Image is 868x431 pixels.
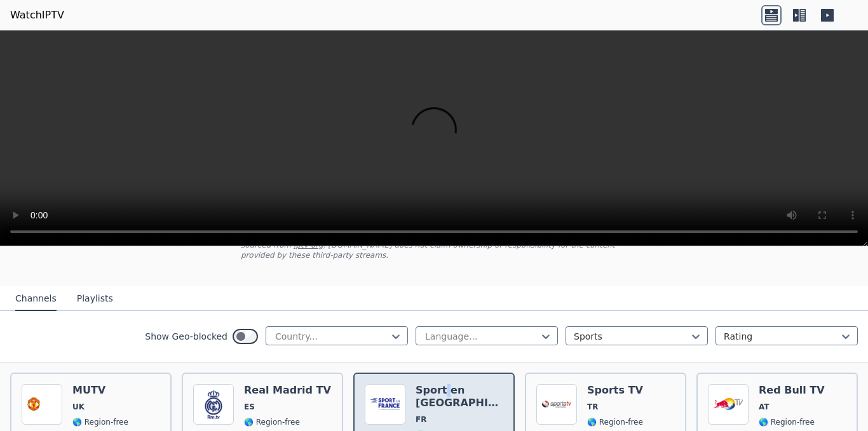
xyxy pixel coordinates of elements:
[72,384,128,397] h6: MUTV
[193,384,234,425] img: Real Madrid TV
[759,417,815,427] span: 🌎 Region-free
[365,384,405,425] img: Sport en France
[244,402,255,412] span: ES
[294,241,323,249] a: iptv-org
[587,402,598,412] span: TR
[15,287,57,311] button: Channels
[77,287,113,311] button: Playlists
[416,414,426,425] span: FR
[72,417,128,427] span: 🌎 Region-free
[244,384,331,397] h6: Real Madrid TV
[708,384,749,425] img: Red Bull TV
[10,8,64,23] a: WatchIPTV
[587,384,643,397] h6: Sports TV
[72,402,85,412] span: UK
[416,384,503,409] h6: Sport en [GEOGRAPHIC_DATA]
[759,384,825,397] h6: Red Bull TV
[145,330,227,343] label: Show Geo-blocked
[244,417,300,427] span: 🌎 Region-free
[22,384,62,425] img: MUTV
[587,417,643,427] span: 🌎 Region-free
[759,402,770,412] span: AT
[536,384,577,425] img: Sports TV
